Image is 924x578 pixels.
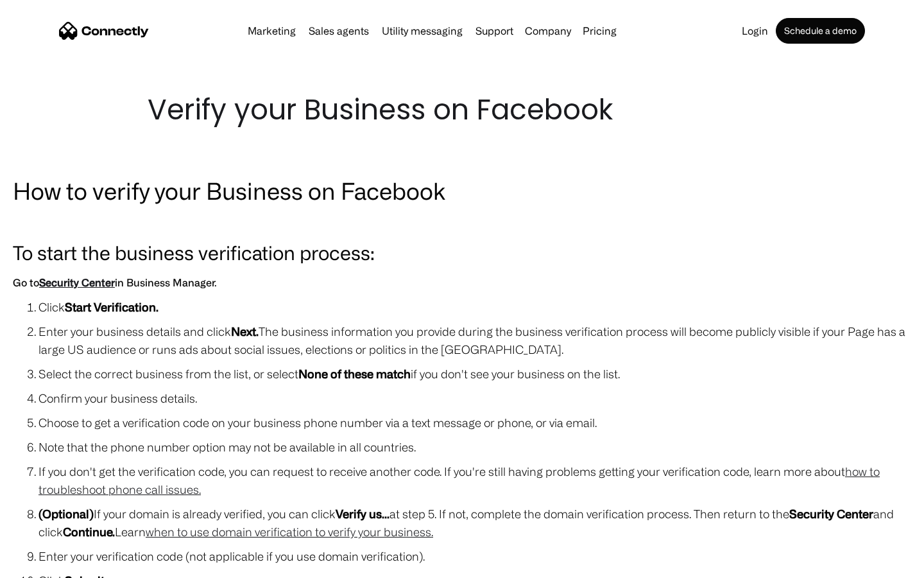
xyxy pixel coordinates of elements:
li: Enter your verification code (not applicable if you use domain verification). [38,547,911,565]
h3: To start the business verification process: [13,238,911,267]
li: Enter your business details and click The business information you provide during the business ve... [38,322,911,358]
a: Pricing [577,26,622,36]
strong: Security Center [789,507,873,520]
h6: Go to in Business Manager. [13,274,911,292]
div: Company [525,22,571,40]
strong: (Optional) [38,507,94,520]
a: Sales agents [304,26,374,36]
li: Select the correct business from the list, or select if you don't see your business on the list. [38,365,911,383]
a: when to use domain verification to verify your business. [146,525,433,538]
h1: Verify your Business on Facebook [148,90,776,130]
strong: None of these match [298,367,411,380]
a: Login [737,26,773,36]
li: If your domain is already verified, you can click at step 5. If not, complete the domain verifica... [38,505,911,541]
strong: Continue. [63,525,115,538]
li: If you don't get the verification code, you can request to receive another code. If you're still ... [38,462,911,498]
a: Security Center [39,277,115,288]
a: Schedule a demo [776,18,865,44]
strong: Start Verification. [65,301,158,313]
a: Support [470,26,518,36]
li: Choose to get a verification code on your business phone number via a text message or phone, or v... [38,414,911,432]
li: Click [38,298,911,316]
aside: Language selected: English [13,556,77,574]
li: Note that the phone number option may not be available in all countries. [38,438,911,456]
ul: Language list [26,556,77,574]
li: Confirm your business details. [38,389,911,407]
p: ‍ [13,213,911,231]
a: Marketing [243,26,301,36]
strong: Verify us... [336,507,389,520]
h2: How to verify your Business on Facebook [13,175,911,207]
a: Utility messaging [377,26,468,36]
strong: Next. [231,325,259,338]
